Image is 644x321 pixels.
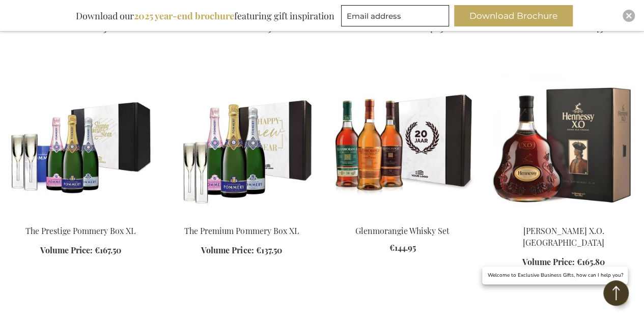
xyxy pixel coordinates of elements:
a: [PERSON_NAME] X.O. [GEOGRAPHIC_DATA] [523,225,604,248]
div: Download our featuring gift inspiration [71,5,339,26]
span: €105.00 [254,23,283,34]
a: Glenmorangie Whisky Set [355,225,450,236]
span: Volume Price: [362,23,414,34]
span: Volume Price: [40,23,93,34]
img: The Prestige Pommery Box XL [8,75,153,217]
form: marketing offers and promotions [341,5,452,30]
a: Volume Price: €165.80 [522,256,605,268]
a: The Premium Pommery Box XL [184,225,298,236]
span: Volume Price: [201,245,254,255]
img: Hennessy X.O. Cognac [491,75,636,217]
b: 2025 year-end brochure [134,10,234,22]
a: Volume Price: €137.50 [201,245,282,256]
span: Volume Price: [522,256,575,267]
a: Volume Price: €167.50 [40,245,121,256]
a: The Premium Pommery Box XL [169,213,314,222]
span: €131.20 [95,23,121,34]
a: The Prestige Pommery Box XL [25,225,135,236]
a: The Prestige Pommery Box XL [8,213,153,222]
span: Volume Price: [200,23,252,34]
span: €144.95 [389,242,416,253]
input: Email address [341,5,449,26]
span: €124.05 [416,23,443,34]
img: The Premium Pommery Box XL [169,75,314,217]
span: Volume Price: [40,245,93,255]
span: €121.75 [578,23,603,34]
span: €137.50 [256,245,282,255]
a: Glenmorangie Whisky Set [330,213,475,222]
a: Hennessy X.O. Cognac [491,213,636,222]
img: Glenmorangie Whisky Set [330,75,475,217]
button: Download Brochure [454,5,573,26]
span: Volume Price: [524,23,576,34]
span: €167.50 [95,245,121,255]
div: Close [623,10,635,22]
span: €165.80 [577,256,605,267]
img: Close [626,13,632,19]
